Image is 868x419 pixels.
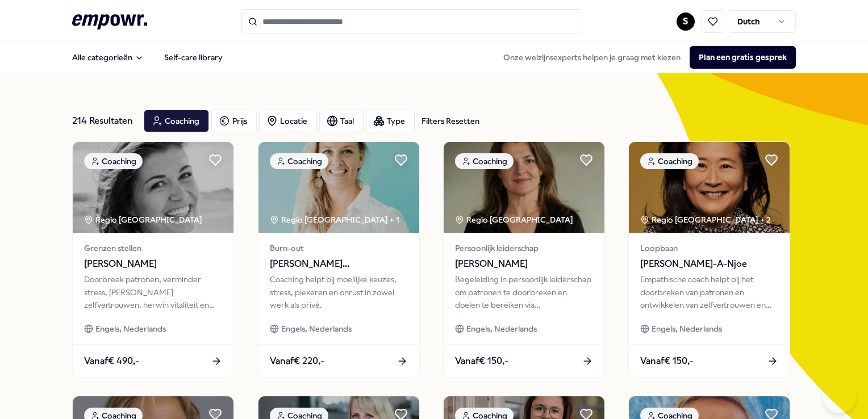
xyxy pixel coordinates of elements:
span: Engels, Nederlands [281,322,352,335]
div: Coaching [640,153,699,169]
span: Grenzen stellen [84,242,222,254]
div: 214 Resultaten [72,110,135,132]
img: package image [629,142,790,233]
iframe: Help Scout Beacon - Open [823,379,857,413]
span: Vanaf € 150,- [640,354,694,368]
button: S [677,12,695,31]
img: package image [444,142,604,233]
div: Filters Resetten [422,115,479,127]
input: Search for products, categories or subcategories [241,9,582,34]
button: Alle categorieën [63,46,153,69]
div: Coaching [270,153,328,169]
span: Vanaf € 220,- [270,354,324,368]
button: Locatie [259,110,317,132]
img: package image [258,142,419,233]
a: package imageCoachingRegio [GEOGRAPHIC_DATA] Persoonlijk leiderschap[PERSON_NAME]Begeleiding in p... [443,141,605,378]
span: Vanaf € 490,- [84,354,139,368]
div: Coaching [84,153,143,169]
a: package imageCoachingRegio [GEOGRAPHIC_DATA] + 1Burn-out[PERSON_NAME][GEOGRAPHIC_DATA]Coaching he... [258,141,420,378]
span: Engels, Nederlands [652,322,722,335]
div: Coaching helpt bij moeilijke keuzes, stress, piekeren en onrust in zowel werk als privé. [270,273,408,311]
button: Taal [319,110,364,132]
img: package image [73,142,233,233]
span: [PERSON_NAME] [84,257,222,271]
button: Prijs [211,110,257,132]
div: Empathische coach helpt bij het doorbreken van patronen en ontwikkelen van zelfvertrouwen en inne... [640,273,778,311]
div: Regio [GEOGRAPHIC_DATA] + 2 [640,213,771,226]
span: Vanaf € 150,- [455,354,508,368]
div: Regio [GEOGRAPHIC_DATA] + 1 [270,213,399,226]
a: Self-care library [155,46,232,69]
div: Coaching [455,153,514,169]
span: [PERSON_NAME]-A-Njoe [640,257,778,271]
span: Burn-out [270,242,408,254]
div: Doorbreek patronen, verminder stress, [PERSON_NAME] zelfvertrouwen, herwin vitaliteit en kies voo... [84,273,222,311]
div: Begeleiding in persoonlijk leiderschap om patronen te doorbreken en doelen te bereiken via bewust... [455,273,593,311]
button: Type [366,110,415,132]
span: [PERSON_NAME][GEOGRAPHIC_DATA] [270,257,408,271]
a: package imageCoachingRegio [GEOGRAPHIC_DATA] Grenzen stellen[PERSON_NAME]Doorbreek patronen, verm... [72,141,234,378]
span: Loopbaan [640,242,778,254]
a: package imageCoachingRegio [GEOGRAPHIC_DATA] + 2Loopbaan[PERSON_NAME]-A-NjoeEmpathische coach hel... [628,141,790,378]
div: Regio [GEOGRAPHIC_DATA] [84,213,204,226]
div: Regio [GEOGRAPHIC_DATA] [455,213,575,226]
span: Persoonlijk leiderschap [455,242,593,254]
nav: Main [63,46,232,69]
button: Coaching [144,110,209,132]
span: [PERSON_NAME] [455,257,593,271]
span: Engels, Nederlands [466,322,537,335]
div: Onze welzijnsexperts helpen je graag met kiezen [494,46,796,69]
button: Plan een gratis gesprek [690,46,796,69]
span: Engels, Nederlands [95,322,166,335]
